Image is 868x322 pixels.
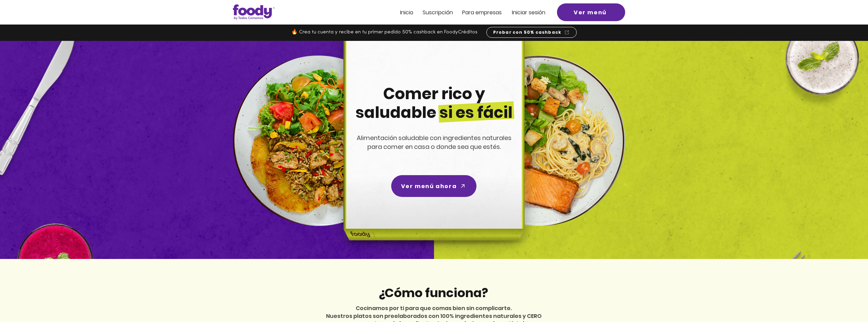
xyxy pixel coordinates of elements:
span: Cocinamos por ti para que comas bien sin complicarte. [356,304,512,312]
span: ¿Cómo funciona? [378,284,488,302]
span: Inicio [400,9,413,16]
a: Ver menú ahora [391,175,476,197]
img: headline-center-compress.png [324,41,541,259]
span: Iniciar sesión [512,9,545,16]
span: Ver menú [574,8,607,17]
span: Pa [462,9,469,16]
a: Ver menú [557,3,625,21]
span: 🔥 Crea tu cuenta y recibe en tu primer pedido 50% cashback en FoodyCréditos [291,30,477,35]
a: Iniciar sesión [512,10,545,15]
span: Alimentación saludable con ingredientes naturales para comer en casa o donde sea que estés. [357,134,512,151]
a: Para empresas [462,10,502,15]
a: Suscripción [423,10,453,15]
a: Probar con 50% cashback [486,27,577,38]
span: ra empresas [469,9,502,16]
span: Ver menú ahora [401,182,457,190]
img: left-dish-compress.png [233,56,403,226]
iframe: Messagebird Livechat Widget [828,282,861,315]
span: Comer rico y saludable si es fácil [355,83,513,123]
a: Inicio [400,10,413,15]
span: Suscripción [423,9,453,16]
span: Probar con 50% cashback [493,29,562,35]
img: Logo_Foody V2.0.0 (3).png [233,4,275,20]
